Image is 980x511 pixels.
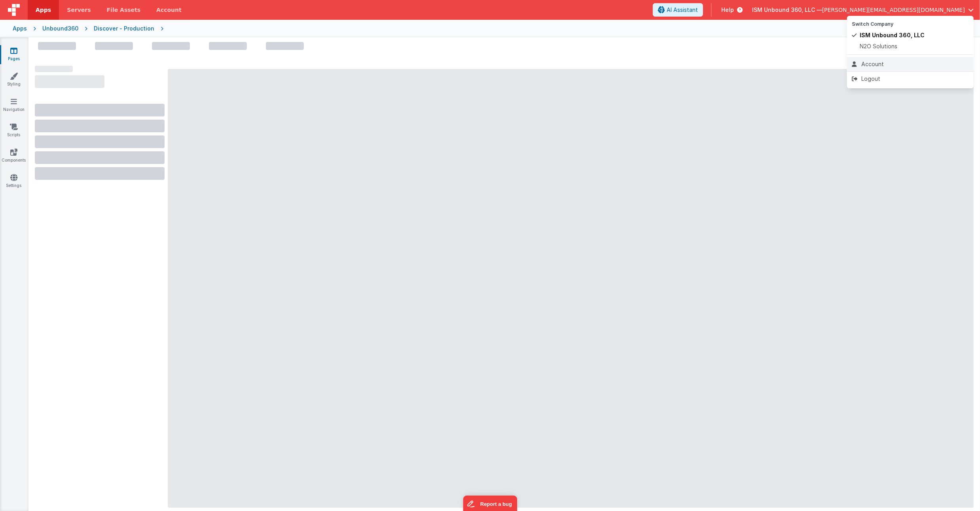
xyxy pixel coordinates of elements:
h5: Switch Company [852,21,969,27]
div: Options [847,16,974,88]
div: Account [852,60,969,68]
span: N2O Solutions [860,42,897,50]
div: Logout [852,75,969,83]
span: ISM Unbound 360, LLC [860,31,925,39]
